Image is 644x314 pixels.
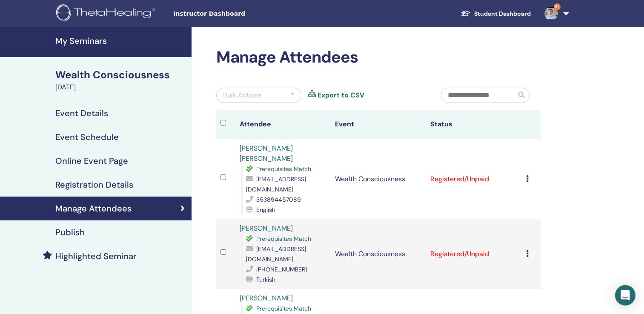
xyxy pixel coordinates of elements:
[55,82,186,92] div: [DATE]
[55,203,132,214] h4: Manage Attendees
[256,276,275,283] span: Turkish
[256,165,311,173] span: Prerequisites Match
[246,245,306,263] span: [EMAIL_ADDRESS][DOMAIN_NAME]
[544,7,558,20] img: default.jpg
[426,110,521,139] th: Status
[55,180,133,190] h4: Registration Details
[331,219,426,289] td: Wealth Consciousness
[55,156,128,166] h4: Online Event Page
[256,235,311,243] span: Prerequisites Match
[55,227,85,237] h4: Publish
[55,36,186,46] h4: My Seminars
[256,196,301,203] span: 353894457089
[50,68,192,92] a: Wealth Consciousness[DATE]
[55,68,186,82] div: Wealth Consciousness
[240,294,293,303] a: [PERSON_NAME]
[461,10,471,17] img: graduation-cap-white.svg
[256,265,307,273] span: [PHONE_NUMBER]
[240,144,293,163] a: [PERSON_NAME] [PERSON_NAME]
[256,206,275,214] span: English
[240,224,293,233] a: [PERSON_NAME]
[55,108,108,118] h4: Event Details
[55,132,119,142] h4: Event Schedule
[246,175,306,193] span: [EMAIL_ADDRESS][DOMAIN_NAME]
[554,3,561,10] span: 9+
[331,110,426,139] th: Event
[216,48,541,67] h2: Manage Attendees
[454,6,538,22] a: Student Dashboard
[256,305,311,312] span: Prerequisites Match
[318,90,364,100] a: Export to CSV
[615,285,635,305] div: Open Intercom Messenger
[235,110,331,139] th: Attendee
[173,9,301,18] span: Instructor Dashboard
[331,139,426,219] td: Wealth Consciousness
[223,90,262,100] div: Bulk Actions
[55,251,137,261] h4: Highlighted Seminar
[56,4,158,23] img: logo.png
